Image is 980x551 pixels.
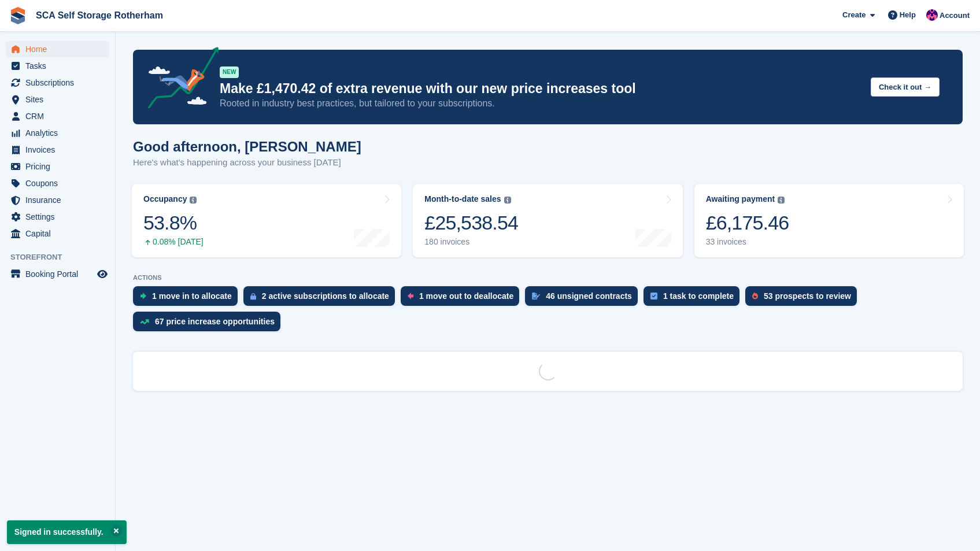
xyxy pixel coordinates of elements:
[133,274,963,282] p: ACTIONS
[220,66,239,78] div: NEW
[133,139,361,154] h1: Good afternoon, [PERSON_NAME]
[25,91,95,108] span: Sites
[842,9,866,21] span: Create
[871,77,940,97] button: Check it out →
[6,266,109,282] a: menu
[25,266,95,282] span: Booking Portal
[25,108,95,124] span: CRM
[220,80,861,97] p: Make £1,470.42 of extra revenue with our new price increases tool
[25,158,95,175] span: Pricing
[133,312,286,337] a: 67 price increase opportunities
[25,41,95,57] span: Home
[706,194,775,204] div: Awaiting payment
[6,158,109,175] a: menu
[133,156,361,169] p: Here's what's happening across your business [DATE]
[6,225,109,242] a: menu
[6,108,109,124] a: menu
[6,175,109,191] a: menu
[408,293,413,299] img: move_outs_to_deallocate_icon-f764333ba52eb49d3ac5e1228854f67142a1ed5810a6f6cc68b1a99e826820c5.svg
[250,293,256,300] img: active_subscription_to_allocate_icon-d502201f5373d7db506a760aba3b589e785aa758c864c3986d89f69b8ff3...
[504,197,511,204] img: icon-info-grey-7440780725fd019a000dd9b08b2336e03edf1995a4989e88bcd33f0948082b44.svg
[546,291,632,301] div: 46 unsigned contracts
[424,211,518,235] div: £25,538.54
[138,47,219,113] img: price-adjustments-announcement-icon-8257ccfd72463d97f412b2fc003d46551f7dbcb40ab6d574587a9cd5c0d94...
[25,209,95,225] span: Settings
[900,9,916,21] span: Help
[6,209,109,225] a: menu
[419,291,513,301] div: 1 move out to deallocate
[25,142,95,158] span: Invoices
[778,197,785,204] img: icon-info-grey-7440780725fd019a000dd9b08b2336e03edf1995a4989e88bcd33f0948082b44.svg
[25,192,95,208] span: Insurance
[532,293,540,299] img: contract_signature_icon-13c848040528278c33f63329250d36e43548de30e8caae1d1a13099fd9432cc5.svg
[132,184,401,257] a: Occupancy 53.8% 0.08% [DATE]
[9,7,27,24] img: stora-icon-8386f47178a22dfd0bd8f6a31ec36ba5ce8667c1dd55bd0f319d3a0aa187defe.svg
[25,125,95,141] span: Analytics
[650,293,657,299] img: task-75834270c22a3079a89374b754ae025e5fb1db73e45f91037f5363f120a921f8.svg
[220,97,861,110] p: Rooted in industry best practices, but tailored to your subscriptions.
[6,192,109,208] a: menu
[25,75,95,91] span: Subscriptions
[6,41,109,57] a: menu
[413,184,682,257] a: Month-to-date sales £25,538.54 180 invoices
[243,286,401,312] a: 2 active subscriptions to allocate
[190,197,197,204] img: icon-info-grey-7440780725fd019a000dd9b08b2336e03edf1995a4989e88bcd33f0948082b44.svg
[644,286,745,312] a: 1 task to complete
[752,293,758,299] img: prospect-51fa495bee0391a8d652442698ab0144808aea92771e9ea1ae160a38d050c398.svg
[155,317,275,326] div: 67 price increase opportunities
[401,286,525,312] a: 1 move out to deallocate
[143,237,204,247] div: 0.08% [DATE]
[152,291,232,301] div: 1 move in to allocate
[6,142,109,158] a: menu
[706,211,789,235] div: £6,175.46
[764,291,851,301] div: 53 prospects to review
[525,286,644,312] a: 46 unsigned contracts
[143,211,204,235] div: 53.8%
[25,58,95,74] span: Tasks
[143,194,187,204] div: Occupancy
[31,6,168,25] a: SCA Self Storage Rotherham
[95,267,109,281] a: Preview store
[6,75,109,91] a: menu
[424,194,501,204] div: Month-to-date sales
[940,10,970,21] span: Account
[6,91,109,108] a: menu
[140,319,149,324] img: price_increase_opportunities-93ffe204e8149a01c8c9dc8f82e8f89637d9d84a8eef4429ea346261dce0b2c0.svg
[7,520,127,544] p: Signed in successfully.
[694,184,964,257] a: Awaiting payment £6,175.46 33 invoices
[663,291,734,301] div: 1 task to complete
[926,9,938,21] img: Sam Chapman
[424,237,518,247] div: 180 invoices
[25,225,95,242] span: Capital
[6,125,109,141] a: menu
[133,286,243,312] a: 1 move in to allocate
[6,58,109,74] a: menu
[140,293,146,299] img: move_ins_to_allocate_icon-fdf77a2bb77ea45bf5b3d319d69a93e2d87916cf1d5bf7949dd705db3b84f3ca.svg
[745,286,863,312] a: 53 prospects to review
[10,252,115,263] span: Storefront
[25,175,95,191] span: Coupons
[706,237,789,247] div: 33 invoices
[262,291,389,301] div: 2 active subscriptions to allocate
